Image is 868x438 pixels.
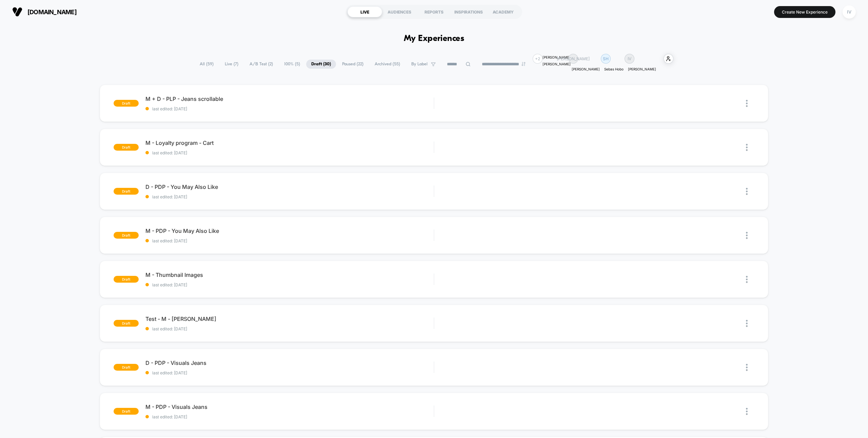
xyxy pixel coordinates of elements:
[145,403,434,410] span: M - PDP - Visuals Jeans
[145,326,434,331] span: last edited: [DATE]
[114,188,139,195] span: draft
[145,282,434,287] span: last edited: [DATE]
[145,106,434,111] span: last edited: [DATE]
[114,364,139,371] span: draft
[746,144,748,151] img: close
[486,6,520,17] div: ACADEMY
[521,62,526,66] img: end
[279,60,305,69] span: 100% ( 5 )
[542,54,571,67] div: [PERSON_NAME] [PERSON_NAME]
[843,5,856,19] div: IV
[370,60,405,69] span: Archived ( 55 )
[774,6,835,18] button: Create New Experience
[603,56,609,61] p: SH
[10,6,79,17] button: [DOMAIN_NAME]
[306,60,336,69] span: Draft ( 30 )
[145,139,434,146] span: M - Loyalty program - Cart
[145,414,434,419] span: last edited: [DATE]
[382,6,417,17] div: AUDIENCES
[145,370,434,375] span: last edited: [DATE]
[145,150,434,155] span: last edited: [DATE]
[404,34,465,44] h1: My Experiences
[746,232,748,239] img: close
[628,56,631,61] p: IV
[145,359,434,366] span: D - PDP - Visuals Jeans
[114,320,139,327] span: draft
[145,271,434,278] span: M - Thumbnail Images
[746,408,748,415] img: close
[841,5,858,19] button: IV
[417,6,451,17] div: REPORTS
[145,194,434,199] span: last edited: [DATE]
[114,144,139,151] span: draft
[27,8,77,16] span: [DOMAIN_NAME]
[114,408,139,415] span: draft
[572,67,600,71] p: [PERSON_NAME]
[114,100,139,107] span: draft
[145,227,434,234] span: M - PDP - You May Also Like
[145,183,434,190] span: D - PDP - You May Also Like
[533,54,542,64] div: + 2
[411,62,428,67] span: By Label
[12,7,22,17] img: Visually logo
[145,95,434,102] span: M + D - PLP - Jeans scrollable
[337,60,369,69] span: Paused ( 22 )
[746,364,748,371] img: close
[746,276,748,283] img: close
[145,238,434,243] span: last edited: [DATE]
[114,232,139,239] span: draft
[114,276,139,283] span: draft
[746,188,748,195] img: close
[195,60,219,69] span: All ( 59 )
[628,67,656,71] p: [PERSON_NAME]
[557,56,590,61] p: [PERSON_NAME]
[604,67,624,71] p: Sebas Hobo
[244,60,278,69] span: A/B Test ( 2 )
[348,6,382,17] div: LIVE
[220,60,243,69] span: Live ( 7 )
[746,100,748,107] img: close
[451,6,486,17] div: INSPIRATIONS
[145,315,434,322] span: Test - M - [PERSON_NAME]
[746,320,748,327] img: close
